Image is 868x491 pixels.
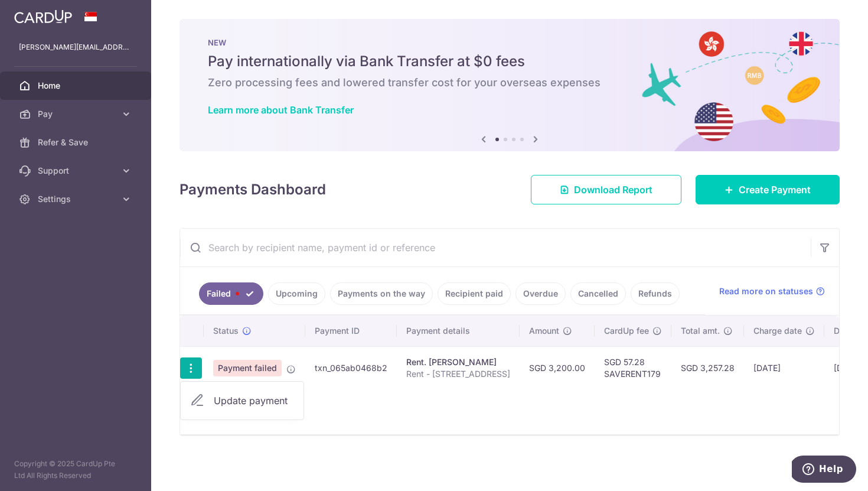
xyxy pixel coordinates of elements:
a: Failed [199,282,263,305]
h6: Zero processing fees and lowered transfer cost for your overseas expenses [208,76,811,90]
a: Overdue [515,282,566,305]
img: CardUp [14,9,72,24]
p: NEW [208,38,811,47]
a: Read more on statuses [719,285,825,297]
th: Payment ID [305,316,397,346]
span: Refer & Save [38,136,116,148]
a: Create Payment [696,175,840,204]
td: SGD 57.28 SAVERENT179 [595,346,671,389]
span: Create Payment [739,183,811,197]
a: Download Report [531,175,681,204]
td: SGD 3,200.00 [520,346,595,389]
span: Home [38,80,116,92]
span: CardUp fee [604,325,649,337]
a: Refunds [631,282,680,305]
input: Search by recipient name, payment id or reference [180,229,811,266]
span: Status [213,325,239,337]
span: Pay [38,108,116,120]
span: Settings [38,193,116,205]
img: Bank transfer banner [180,19,840,151]
p: [PERSON_NAME][EMAIL_ADDRESS][DOMAIN_NAME] [19,41,132,53]
span: Total amt. [681,325,720,337]
a: Upcoming [268,282,325,305]
div: Rent. [PERSON_NAME] [406,356,510,368]
th: Payment details [397,316,520,346]
span: Charge date [753,325,802,337]
span: Support [38,165,116,177]
iframe: Opens a widget where you can find more information [792,456,856,485]
td: txn_065ab0468b2 [305,346,397,389]
span: Read more on statuses [719,285,813,297]
p: Rent - [STREET_ADDRESS] [406,368,510,380]
span: Payment failed [213,360,282,376]
h4: Payments Dashboard [180,179,326,200]
td: [DATE] [744,346,824,389]
a: Payments on the way [330,282,433,305]
td: SGD 3,257.28 [671,346,744,389]
a: Cancelled [570,282,626,305]
a: Recipient paid [438,282,511,305]
span: Download Report [574,183,652,197]
a: Learn more about Bank Transfer [208,104,354,116]
span: Amount [529,325,559,337]
h5: Pay internationally via Bank Transfer at $0 fees [208,52,811,71]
